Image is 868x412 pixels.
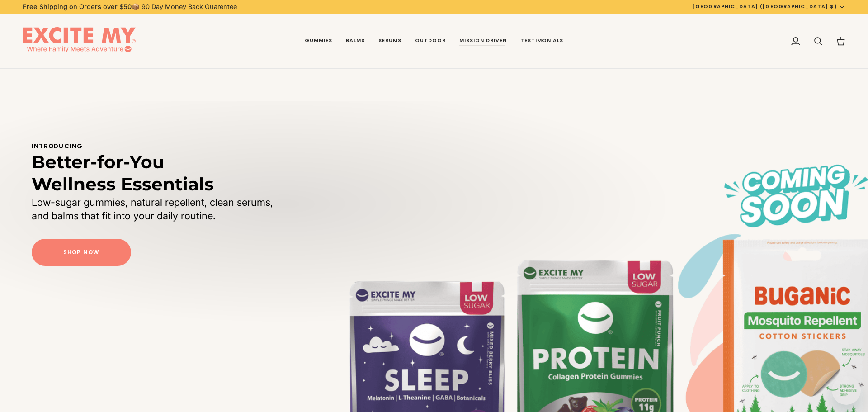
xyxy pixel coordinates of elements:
a: Outdoor [408,14,453,69]
a: Gummies [298,14,339,69]
span: Testimonials [520,37,563,44]
button: [GEOGRAPHIC_DATA] ([GEOGRAPHIC_DATA] $) [686,3,852,10]
span: Gummies [305,37,332,44]
a: Balms [339,14,372,69]
a: Testimonials [514,14,570,69]
span: Serums [378,37,401,44]
a: Serums [372,14,408,69]
span: Mission Driven [459,37,507,44]
a: Shop Now [32,239,131,266]
p: 📦 90 Day Money Back Guarentee [23,2,237,12]
strong: Free Shipping on Orders over $50 [23,3,132,10]
span: Balms [346,37,365,44]
span: Outdoor [415,37,446,44]
a: Mission Driven [453,14,514,69]
img: EXCITE MY® [23,27,136,55]
iframe: Button to launch messaging window [832,376,861,405]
